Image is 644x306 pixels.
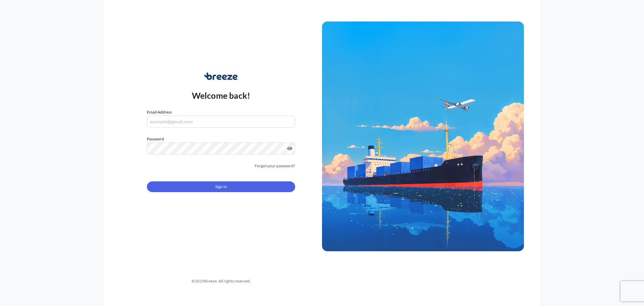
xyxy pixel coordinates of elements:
div: © 2025 Breeze. All rights reserved. [120,278,322,285]
a: Forgot your password? [255,163,295,169]
span: Sign In [215,183,227,190]
p: Welcome back! [192,90,251,101]
label: Email Address [147,109,172,116]
button: Show password [287,146,292,151]
label: Password [147,136,295,142]
img: Ship illustration [322,21,524,251]
input: example@gmail.com [147,116,295,128]
button: Sign In [147,181,295,192]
